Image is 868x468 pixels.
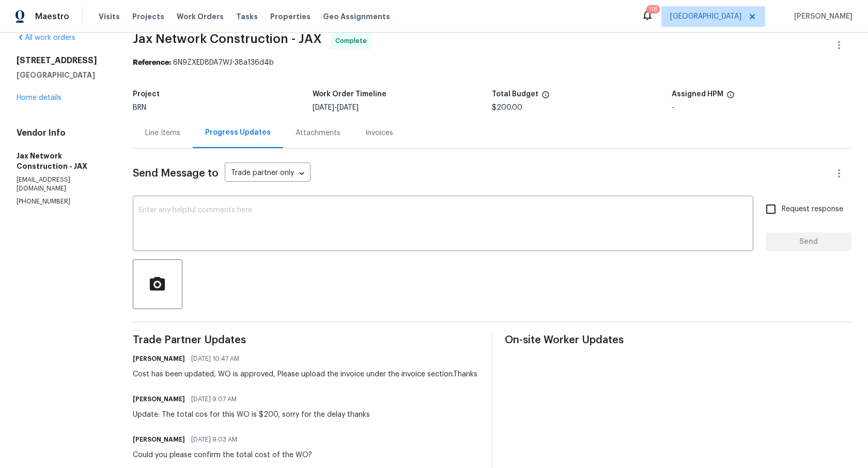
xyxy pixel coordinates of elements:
span: Send Message to [133,168,219,179]
span: Jax Network Construction - JAX [133,33,322,45]
a: All work orders [17,34,75,41]
div: Trade partner only [225,165,311,182]
span: [DATE] 9:07 AM [191,394,237,404]
div: 6N9ZXED8DA7WJ-38a136d4b [133,57,851,68]
span: [DATE] [313,104,334,111]
h4: Vendor Info [17,128,108,138]
span: [GEOGRAPHIC_DATA] [670,11,741,22]
h5: [GEOGRAPHIC_DATA] [17,70,108,80]
span: Visits [99,11,120,22]
div: Could you please confirm the total cost of the WO? [133,450,312,460]
span: Geo Assignments [323,11,390,22]
h6: [PERSON_NAME] [133,394,185,404]
span: - [313,104,359,111]
span: Work Orders [177,11,224,22]
div: Invoices [365,128,393,138]
div: - [672,104,851,111]
div: Progress Updates [205,127,271,138]
span: [PERSON_NAME] [790,11,853,22]
h5: Work Order Timeline [313,91,386,98]
div: 118 [648,4,658,14]
div: Cost has been updated, WO is approved, Please upload the invoice under the invoice section.Thanks [133,369,477,379]
span: On-site Worker Updates [505,335,851,345]
span: Properties [270,11,311,22]
h6: [PERSON_NAME] [133,354,185,364]
span: Tasks [236,13,258,20]
h5: Project [133,91,160,98]
span: Maestro [35,11,69,22]
div: Line Items [145,128,180,138]
span: [DATE] [337,104,359,111]
a: Home details [17,94,61,101]
p: [PHONE_NUMBER] [17,197,108,206]
h5: Jax Network Construction - JAX [17,151,108,171]
span: Request response [782,204,843,215]
div: Attachments [296,128,340,138]
span: Trade Partner Updates [133,335,479,345]
span: Projects [132,11,164,22]
h6: [PERSON_NAME] [133,434,185,445]
h5: Assigned HPM [672,91,723,98]
p: [EMAIL_ADDRESS][DOMAIN_NAME] [17,175,108,193]
span: The total cost of line items that have been proposed by Opendoor. This sum includes line items th... [541,91,550,104]
div: Update: The total cos for this WO is $200, sorry for the delay thanks [133,409,370,420]
span: [DATE] 10:47 AM [191,354,239,364]
span: BRN [133,104,146,111]
h2: [STREET_ADDRESS] [17,55,108,66]
h5: Total Budget [492,91,538,98]
span: $200.00 [492,104,522,111]
span: The hpm assigned to this work order. [726,91,735,104]
b: Reference: [133,59,171,66]
span: Complete [335,36,371,46]
span: [DATE] 9:03 AM [191,434,237,445]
